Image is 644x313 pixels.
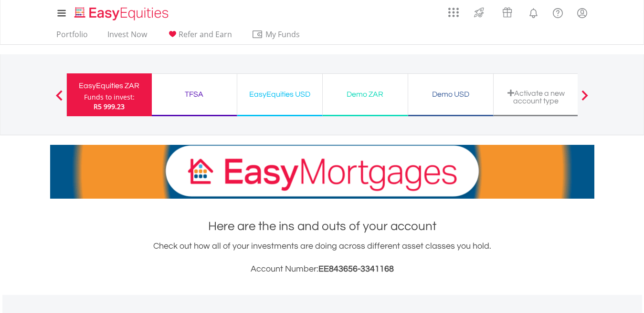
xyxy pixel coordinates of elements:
div: TFSA [158,88,231,101]
a: AppsGrid [442,2,465,18]
div: Demo ZAR [328,88,402,101]
img: vouchers-v2.svg [499,5,515,20]
a: FAQ's and Support [546,2,570,21]
a: Home page [71,2,172,21]
span: My Funds [252,28,314,40]
img: EasyMortage Promotion Banner [50,145,594,199]
h3: Account Number: [50,263,594,276]
span: Refer and Earn [179,29,232,40]
div: Funds to invest: [84,92,135,102]
div: EasyEquities USD [243,88,317,101]
span: R5 999.23 [94,102,125,111]
div: Demo USD [414,88,487,101]
a: My Profile [570,2,594,23]
a: Refer and Earn [163,30,236,44]
a: Vouchers [493,2,521,20]
img: EasyEquities_Logo.png [73,6,172,21]
div: Check out how all of your investments are doing across different asset classes you hold. [50,240,594,276]
span: EE843656-3341168 [318,264,394,273]
img: thrive-v2.svg [471,5,487,20]
div: EasyEquities ZAR [73,79,146,92]
h1: Here are the ins and outs of your account [50,218,594,235]
a: Portfolio [53,30,92,44]
a: Invest Now [104,30,151,44]
div: Activate a new account type [499,89,573,105]
img: grid-menu-icon.svg [448,7,459,18]
a: Notifications [521,2,546,21]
